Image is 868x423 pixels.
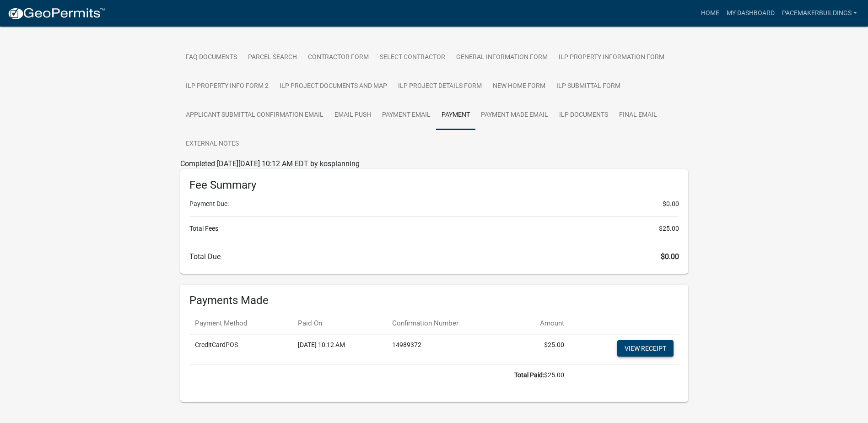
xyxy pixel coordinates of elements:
[302,43,374,72] a: Contractor Form
[189,224,679,233] li: Total Fees
[377,101,436,130] a: Payment Email
[180,43,243,72] a: FAQ Documents
[661,252,679,261] span: $0.00
[614,101,663,130] a: Final Email
[393,72,487,101] a: ILP Project Details Form
[329,101,377,130] a: Email Push
[723,5,778,22] a: My Dashboard
[512,334,570,364] td: $25.00
[659,224,679,233] span: $25.00
[514,371,544,379] b: Total Paid:
[436,101,475,130] a: Payment
[387,334,512,364] td: 14989372
[551,72,626,101] a: ILP Submittal Form
[697,5,723,22] a: Home
[180,72,274,101] a: ILP Property Info Form 2
[180,159,360,168] span: Completed [DATE][DATE] 10:12 AM EDT by kosplanning
[451,43,553,72] a: General Information Form
[374,43,451,72] a: Select contractor
[189,199,679,209] li: Payment Due:
[487,72,551,101] a: New Home Form
[475,101,554,130] a: Payment Made Email
[189,179,679,192] h6: Fee Summary
[189,313,293,334] th: Payment Method
[180,101,329,130] a: Applicant Submittal Confirmation Email
[189,334,293,364] td: CreditCardPOS
[663,199,679,209] span: $0.00
[554,101,614,130] a: ILP Documents
[180,130,244,159] a: External Notes
[274,72,393,101] a: ILP Project Documents and Map
[617,340,674,357] a: View receipt
[189,364,570,385] td: $25.00
[553,43,670,72] a: ILP Property Information Form
[387,313,512,334] th: Confirmation Number
[292,334,387,364] td: [DATE] 10:12 AM
[189,252,679,261] h6: Total Due
[512,313,570,334] th: Amount
[292,313,387,334] th: Paid On
[778,5,861,22] a: PacemakerBuildings
[189,294,679,307] h6: Payments Made
[243,43,302,72] a: Parcel search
